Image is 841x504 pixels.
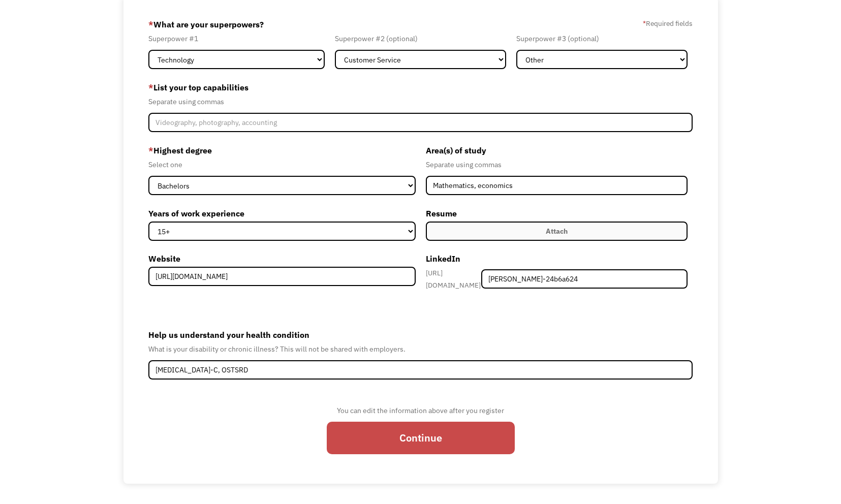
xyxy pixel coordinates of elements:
input: Deafness, Depression, Diabetes [148,360,693,380]
div: Separate using commas [426,159,688,171]
label: Area(s) of study [426,142,688,159]
label: Years of work experience [148,205,415,222]
input: Videography, photography, accounting [148,113,693,132]
label: Help us understand your health condition [148,327,693,343]
div: Select one [148,159,415,171]
label: Resume [426,205,688,222]
label: Required fields [643,17,693,29]
div: Attach [546,225,568,237]
label: Website [148,250,415,267]
div: What is your disability or chronic illness? This will not be shared with employers. [148,343,693,355]
div: You can edit the information above after you register [327,404,515,417]
label: List your top capabilities [148,79,693,96]
div: [URL][DOMAIN_NAME] [426,267,481,291]
label: LinkedIn [426,250,688,267]
label: Highest degree [148,142,415,159]
input: www.myportfolio.com [148,267,415,286]
input: Anthropology, Education [426,176,688,195]
div: Superpower #1 [148,33,325,45]
input: Continue [327,422,515,454]
label: Attach [426,222,688,241]
div: Superpower #3 (optional) [516,33,688,45]
div: Separate using commas [148,96,693,108]
label: What are your superpowers? [148,16,264,33]
form: Member-Create-Step1 [148,16,693,464]
div: Superpower #2 (optional) [335,33,506,45]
